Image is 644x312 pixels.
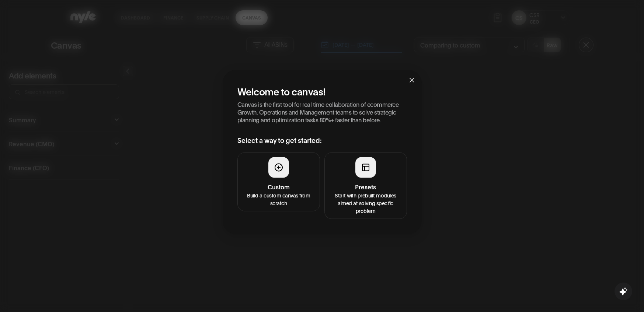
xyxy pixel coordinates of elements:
[329,191,402,214] p: Start with prebuilt modules aimed at solving specific problem
[237,100,407,123] p: Canvas is the first tool for real time collaboration of ecommerce Growth, Operations and Manageme...
[237,135,407,145] h3: Select a way to get started:
[409,77,415,83] span: close
[402,70,422,90] button: Close
[242,182,315,191] h4: Custom
[237,152,320,211] button: CustomBuild a custom canvas from scratch
[324,152,407,219] button: PresetsStart with prebuilt modules aimed at solving specific problem
[329,182,402,191] h4: Presets
[242,191,315,206] p: Build a custom canvas from scratch
[237,84,407,97] h2: Welcome to canvas!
